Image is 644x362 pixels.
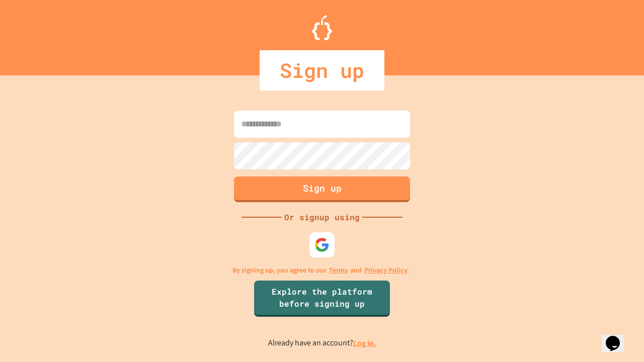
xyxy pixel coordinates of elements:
[602,322,634,352] iframe: chat widget
[260,50,384,90] div: Sign up
[364,265,408,276] a: Privacy Policy
[314,237,330,252] img: google-icon.svg
[268,337,376,349] p: Already have an account?
[329,265,348,276] a: Terms
[234,176,410,202] button: Sign up
[353,338,376,348] a: Log in.
[232,265,412,276] p: By signing up, you agree to our and .
[254,281,390,317] a: Explore the platform before signing up
[560,278,634,321] iframe: chat widget
[282,211,362,223] div: Or signup using
[312,15,332,40] img: Logo.svg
